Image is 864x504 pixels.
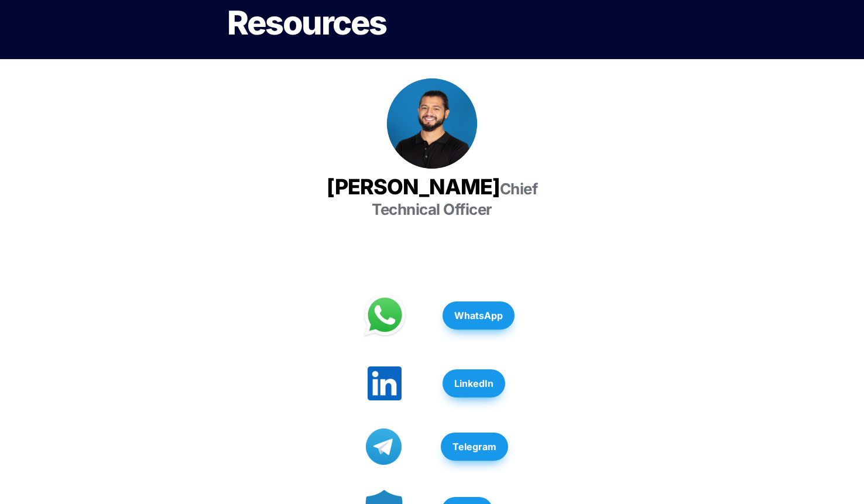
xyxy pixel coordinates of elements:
span: [PERSON_NAME] [327,174,500,200]
button: WhatsApp [443,301,515,330]
strong: WhatsApp [454,310,503,321]
button: LinkedIn [443,369,505,397]
button: Telegram [441,433,508,461]
a: Telegram [441,427,508,467]
strong: LinkedIn [454,378,493,389]
a: WhatsApp [443,296,515,335]
strong: Telegram [452,441,496,452]
a: LinkedIn [443,364,505,403]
